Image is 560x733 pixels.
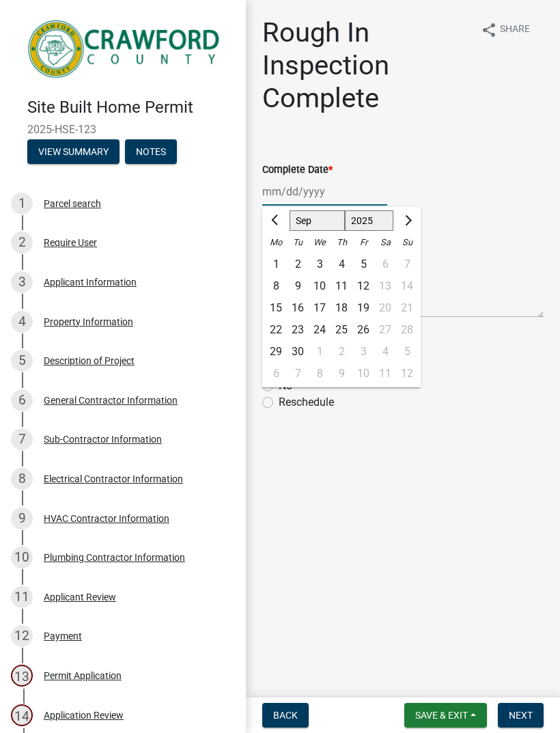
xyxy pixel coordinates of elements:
div: Fr [352,232,374,253]
wm-modal-confirm: Notes [125,147,177,158]
div: 10 [309,275,331,297]
div: 15 [265,297,287,319]
div: 1 [309,341,331,363]
div: 14 [11,704,33,726]
span: Save & Exit [415,710,468,721]
div: Require User [44,238,97,247]
div: 6 [265,363,287,385]
label: Complete Date [262,165,333,175]
div: Monday, September 15, 2025 [265,297,287,319]
div: 2 [287,253,309,275]
div: 13 [11,665,33,687]
div: Tuesday, September 23, 2025 [287,319,309,341]
div: 12 [352,275,374,297]
button: Next month [399,210,415,232]
div: Monday, September 8, 2025 [265,275,287,297]
select: Select year [345,210,394,231]
div: 9 [287,275,309,297]
div: 10 [352,363,374,385]
div: 17 [309,297,331,319]
div: 11 [11,586,33,608]
div: Tu [287,232,309,253]
i: share [481,22,497,38]
button: Previous month [268,210,284,232]
div: Thursday, September 4, 2025 [331,253,352,275]
div: 2 [331,341,352,363]
div: Monday, September 22, 2025 [265,319,287,341]
div: Friday, October 10, 2025 [352,363,374,385]
button: Next [498,703,544,728]
div: 16 [287,297,309,319]
div: 5 [11,350,33,372]
div: Tuesday, September 30, 2025 [287,341,309,363]
div: 1 [11,193,33,215]
div: We [309,232,331,253]
div: Tuesday, October 7, 2025 [287,363,309,385]
div: Mo [265,232,287,253]
div: Application Review [44,710,124,720]
div: Thursday, September 11, 2025 [331,275,352,297]
div: Description of Project [44,356,135,365]
div: Applicant Information [44,277,137,287]
div: Permit Application [44,671,122,680]
div: Friday, September 19, 2025 [352,297,374,319]
div: 8 [265,275,287,297]
div: Monday, September 1, 2025 [265,253,287,275]
div: General Contractor Information [44,396,178,405]
input: mm/dd/yyyy [262,178,387,206]
div: Wednesday, September 10, 2025 [309,275,331,297]
div: Parcel search [44,199,101,208]
div: 1 [265,253,287,275]
span: Back [273,710,298,721]
div: HVAC Contractor Information [44,514,169,523]
div: 23 [287,319,309,341]
div: Wednesday, September 3, 2025 [309,253,331,275]
h4: Site Built Home Permit [27,98,235,117]
div: 3 [352,341,374,363]
div: 7 [11,428,33,450]
div: Electrical Contractor Information [44,474,183,484]
label: Reschedule [279,394,334,411]
div: Friday, September 12, 2025 [352,275,374,297]
div: Monday, September 29, 2025 [265,341,287,363]
div: 3 [11,271,33,293]
div: 8 [11,468,33,490]
div: Tuesday, September 16, 2025 [287,297,309,319]
div: Wednesday, October 1, 2025 [309,341,331,363]
div: Tuesday, September 9, 2025 [287,275,309,297]
div: 25 [331,319,352,341]
div: Friday, October 3, 2025 [352,341,374,363]
div: 4 [331,253,352,275]
div: Monday, October 6, 2025 [265,363,287,385]
div: Thursday, September 25, 2025 [331,319,352,341]
div: 6 [11,389,33,411]
div: 18 [331,297,352,319]
img: Crawford County, Georgia [27,14,224,83]
select: Select month [290,210,345,231]
div: 29 [265,341,287,363]
div: 11 [331,275,352,297]
div: Plumbing Contractor Information [44,553,185,562]
div: Th [331,232,352,253]
div: 19 [352,297,374,319]
div: 3 [309,253,331,275]
span: Share [500,22,530,38]
button: Save & Exit [404,703,487,728]
button: shareShare [470,16,541,43]
wm-modal-confirm: Summary [27,147,120,158]
div: 8 [309,363,331,385]
div: Friday, September 5, 2025 [352,253,374,275]
span: 2025-HSE-123 [27,123,219,136]
div: 24 [309,319,331,341]
div: 10 [11,547,33,568]
div: Sa [374,232,396,253]
button: Notes [125,139,177,164]
div: Thursday, October 9, 2025 [331,363,352,385]
div: Property Information [44,317,133,327]
div: Friday, September 26, 2025 [352,319,374,341]
div: 12 [11,625,33,647]
div: Wednesday, September 17, 2025 [309,297,331,319]
div: Wednesday, October 8, 2025 [309,363,331,385]
button: View Summary [27,139,120,164]
div: Thursday, September 18, 2025 [331,297,352,319]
